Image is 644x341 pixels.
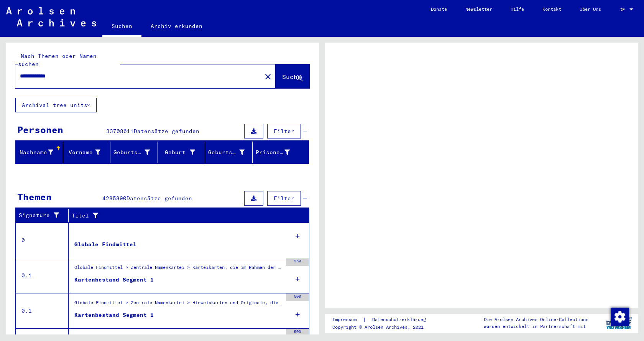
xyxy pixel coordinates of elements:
[74,264,282,275] div: Globale Findmittel > Zentrale Namenkartei > Karteikarten, die im Rahmen der sequentiellen Massend...
[208,148,245,156] div: Geburtsdatum
[619,7,628,12] span: DE
[102,195,127,202] span: 4285890
[110,142,158,163] mat-header-cell: Geburtsname
[332,324,435,331] p: Copyright © Arolsen Archives, 2021
[267,191,301,206] button: Filter
[286,258,309,266] div: 350
[158,142,205,163] mat-header-cell: Geburt‏
[253,142,309,163] mat-header-cell: Prisoner #
[19,148,53,156] div: Nachname
[141,17,212,35] a: Archiv erkunden
[19,209,70,222] div: Signature
[267,124,301,138] button: Filter
[484,316,588,323] p: Die Arolsen Archives Online-Collections
[274,195,294,202] span: Filter
[63,142,111,163] mat-header-cell: Vorname
[19,146,63,158] div: Nachname
[127,195,192,202] span: Datensätze gefunden
[256,146,300,158] div: Prisoner #
[484,323,588,330] p: wurden entwickelt in Partnerschaft mit
[72,212,294,220] div: Titel
[102,17,141,37] a: Suchen
[282,73,301,81] span: Suche
[113,148,150,156] div: Geburtsname
[17,190,52,204] div: Themen
[74,276,154,284] div: Kartenbestand Segment 1
[17,123,63,137] div: Personen
[16,258,69,293] td: 0.1
[366,316,435,324] a: Datenschutzerklärung
[276,64,309,88] button: Suche
[286,329,309,336] div: 500
[19,211,62,219] div: Signature
[16,293,69,328] td: 0.1
[74,299,282,310] div: Globale Findmittel > Zentrale Namenkartei > Hinweiskarten und Originale, die in T/D-Fällen aufgef...
[605,313,633,333] img: yv_logo.png
[611,308,629,326] img: Zustimmung ändern
[66,148,101,156] div: Vorname
[106,128,134,135] span: 33708611
[274,128,294,135] span: Filter
[286,293,309,301] div: 500
[15,98,97,112] button: Archival tree units
[208,146,254,158] div: Geburtsdatum
[18,53,97,68] mat-label: Nach Themen oder Namen suchen
[16,142,63,163] mat-header-cell: Nachname
[263,72,273,81] mat-icon: close
[6,7,96,26] img: Arolsen_neg.svg
[256,148,290,156] div: Prisoner #
[205,142,253,163] mat-header-cell: Geburtsdatum
[332,316,435,324] div: |
[16,222,69,258] td: 0
[72,209,302,222] div: Titel
[74,241,136,249] div: Globale Findmittel
[74,311,154,319] div: Kartenbestand Segment 1
[161,148,195,156] div: Geburt‏
[134,128,199,135] span: Datensätze gefunden
[332,316,363,324] a: Impressum
[161,146,205,158] div: Geburt‏
[66,146,110,158] div: Vorname
[113,146,159,158] div: Geburtsname
[260,69,276,84] button: Clear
